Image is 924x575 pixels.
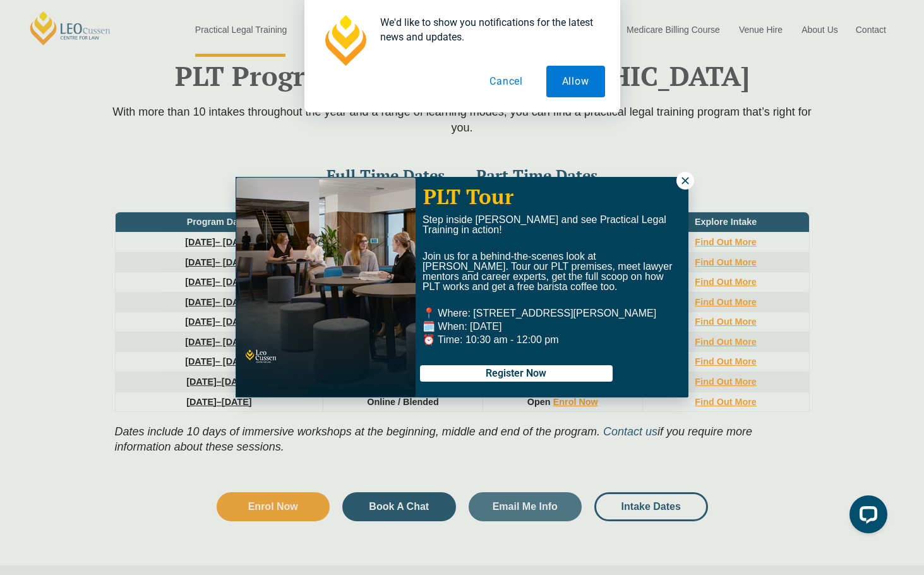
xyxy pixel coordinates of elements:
[320,15,370,66] img: notification icon
[423,251,673,292] span: Join us for a behind-the-scenes look at [PERSON_NAME]. Tour our PLT premises, meet lawyer mentors...
[423,308,656,318] span: 📍 Where: [STREET_ADDRESS][PERSON_NAME]
[420,365,613,382] button: Register Now
[370,15,605,44] div: We'd like to show you notifications for the latest news and updates.
[474,66,539,97] button: Cancel
[423,334,559,345] span: ⏰ Time: 10:30 am - 12:00 pm
[236,178,416,397] img: students at tables talking to each other
[423,214,666,235] span: Step inside [PERSON_NAME] and see Practical Legal Training in action!
[839,490,892,543] iframe: LiveChat chat widget
[423,183,513,210] span: PLT Tour
[423,321,502,332] span: 🗓️ When: [DATE]
[546,66,605,97] button: Allow
[676,172,694,190] button: Close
